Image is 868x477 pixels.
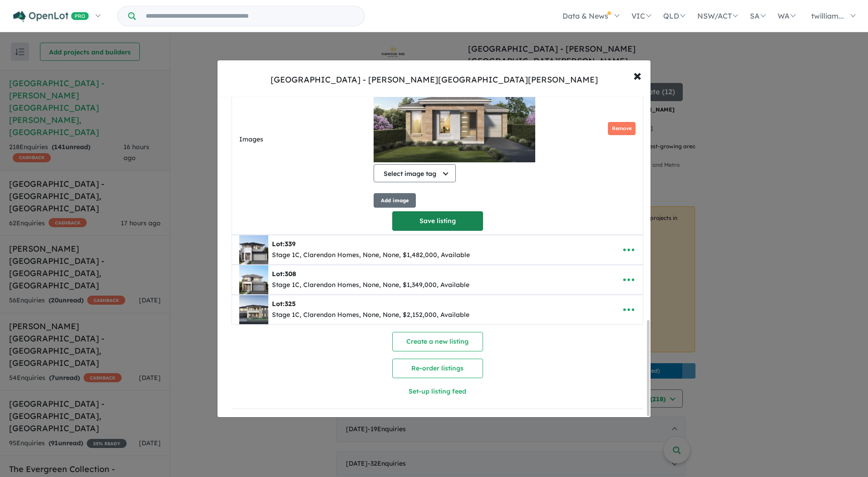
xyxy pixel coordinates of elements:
[374,193,416,208] button: Add image
[239,295,268,324] img: Fairwood%20Rise%20Estate%20-%20Rouse%20Hill%20-%20Lot%20325___1753972457.jpg
[285,300,296,308] span: 325
[633,65,641,85] span: ×
[272,250,470,261] div: Stage 1C, Clarendon Homes, None, None, $1,482,000, Available
[239,265,268,294] img: Fairwood%20Rise%20Estate%20-%20Rouse%20Hill%20-%20Lot%20308___1753972334.jpg
[272,270,296,278] b: Lot:
[272,310,469,321] div: Stage 1C, Clarendon Homes, None, None, $2,152,000, Available
[392,332,483,351] button: Create a new listing
[13,11,89,22] img: Openlot PRO Logo White
[272,240,296,248] b: Lot:
[285,270,296,278] span: 308
[374,164,456,182] button: Select image tag
[138,6,363,26] input: Try estate name, suburb, builder or developer
[811,11,844,20] span: twilliam...
[608,122,636,135] button: Remove
[239,134,370,145] label: Images
[272,300,296,308] b: Lot:
[392,359,483,378] button: Re-order listings
[374,72,535,162] img: Fairwood Rise Estate - Rouse Hill - Lot 314
[271,74,598,86] div: [GEOGRAPHIC_DATA] - [PERSON_NAME][GEOGRAPHIC_DATA][PERSON_NAME]
[272,280,469,291] div: Stage 1C, Clarendon Homes, None, None, $1,349,000, Available
[239,235,268,264] img: Fairwood%20Rise%20Estate%20-%20Rouse%20Hill%20-%20Lot%20339___1748570302.jpg
[335,382,541,401] button: Set-up listing feed
[392,211,483,231] button: Save listing
[285,240,296,248] span: 339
